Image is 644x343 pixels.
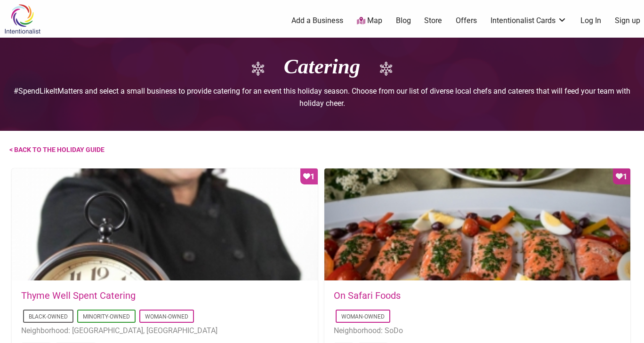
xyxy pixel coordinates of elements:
[360,62,412,76] img: snowflake_icon_wt.png
[9,131,105,168] a: < back to the holiday guide
[83,313,130,320] a: Minority-Owned
[491,16,567,26] a: Intentionalist Cards
[21,290,136,301] a: Thyme Well Spent Catering
[456,16,477,26] a: Offers
[334,290,401,301] a: On Safari Foods
[357,16,382,26] a: Map
[334,325,621,337] li: Neighborhood: SoDo
[9,52,635,81] h1: Catering
[341,313,385,320] a: Woman-Owned
[232,62,284,76] img: snowflake_icon_wt.png
[424,16,442,26] a: Store
[29,313,68,320] a: Black-Owned
[615,16,640,26] a: Sign up
[396,16,411,26] a: Blog
[580,16,601,26] a: Log In
[14,87,630,108] span: #SpendLikeItMatters and select a small business to provide catering for an event this holiday sea...
[145,313,188,320] a: Woman-Owned
[291,16,343,26] a: Add a Business
[21,325,308,337] li: Neighborhood: [GEOGRAPHIC_DATA], [GEOGRAPHIC_DATA]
